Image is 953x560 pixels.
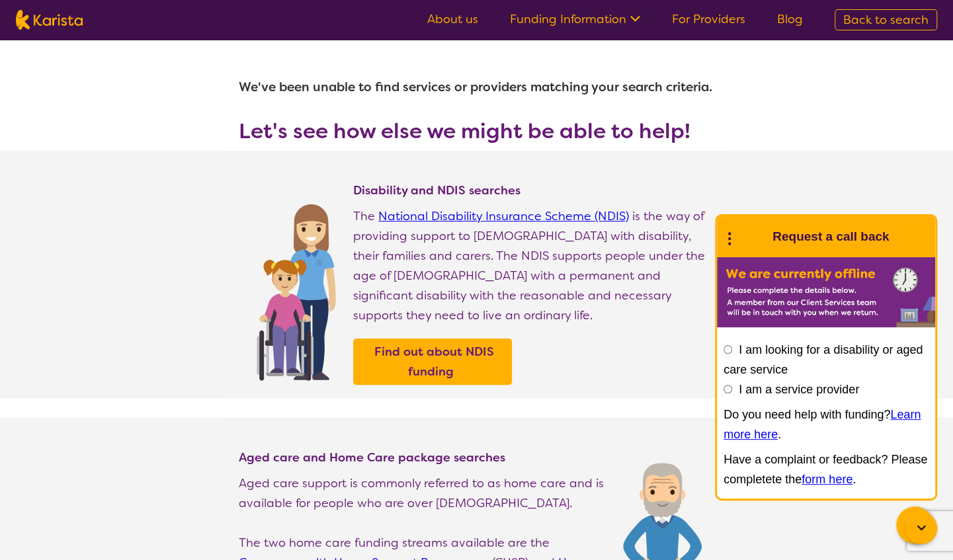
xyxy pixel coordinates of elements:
[510,11,640,27] a: Funding Information
[724,450,929,489] p: Have a complaint or feedback? Please completete the .
[378,208,629,224] a: National Disability Insurance Scheme (NDIS)
[724,405,929,444] p: Do you need help with funding? .
[374,344,494,380] b: Find out about NDIS funding
[353,182,715,198] h4: Disability and NDIS searches
[738,223,765,250] img: Karista
[427,11,478,27] a: About us
[843,12,929,28] span: Back to search
[777,11,803,27] a: Blog
[239,473,610,513] p: Aged care support is commonly referred to as home care and is available for people who are over [...
[239,119,715,143] h3: Let's see how else we might be able to help!
[239,71,715,103] h1: We've been unable to find services or providers matching your search criteria.
[717,257,935,327] img: Karista offline chat form to request call back
[356,342,509,381] a: Find out about NDIS funding
[672,11,745,27] a: For Providers
[802,473,852,486] a: form here
[724,343,923,376] label: I am looking for a disability or aged care service
[353,206,715,325] p: The is the way of providing support to [DEMOGRAPHIC_DATA] with disability, their families and car...
[896,506,933,543] button: Channel Menu
[835,9,937,30] a: Back to search
[16,10,83,30] img: Karista logo
[739,383,859,396] label: I am a service provider
[239,450,610,465] h4: Aged care and Home Care package searches
[252,196,340,381] img: Find NDIS and Disability services and providers
[772,227,889,247] h1: Request a call back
